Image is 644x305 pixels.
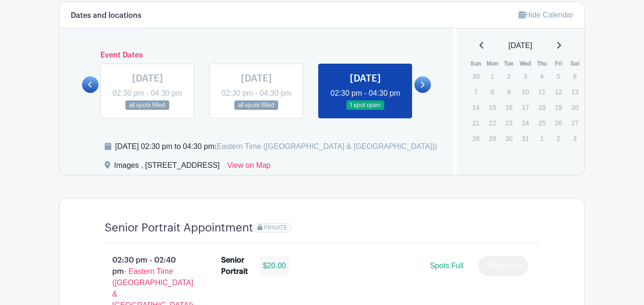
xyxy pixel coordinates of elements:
[501,84,517,99] p: 9
[534,131,550,146] p: 1
[551,100,566,115] p: 19
[534,84,550,99] p: 11
[550,59,567,68] th: Fri
[485,69,500,83] p: 1
[567,84,583,99] p: 13
[71,11,141,20] h6: Dates and locations
[518,100,533,115] p: 17
[519,11,573,19] a: Hide Calendar
[551,115,566,130] p: 26
[567,69,583,83] p: 6
[551,131,566,146] p: 2
[115,141,437,152] div: [DATE] 02:30 pm to 04:30 pm
[534,69,550,83] p: 4
[468,100,484,115] p: 14
[518,69,533,83] p: 3
[484,59,501,68] th: Mon
[214,142,437,150] span: (Eastern Time ([GEOGRAPHIC_DATA] & [GEOGRAPHIC_DATA]))
[468,131,484,146] p: 28
[221,255,248,277] div: Senior Portrait
[485,131,500,146] p: 29
[501,115,517,130] p: 23
[264,224,288,231] span: PRIVATE
[501,69,517,83] p: 2
[501,59,517,68] th: Tue
[567,59,583,68] th: Sat
[501,131,517,146] p: 30
[468,115,484,130] p: 21
[551,69,566,83] p: 5
[534,100,550,115] p: 18
[485,84,500,99] p: 8
[567,131,583,146] p: 3
[509,40,532,51] span: [DATE]
[259,256,290,275] div: $20.00
[567,100,583,115] p: 20
[534,115,550,130] p: 25
[517,59,534,68] th: Wed
[430,262,463,270] span: Spots Full
[114,160,220,175] div: Images , [STREET_ADDRESS]
[518,84,533,99] p: 10
[468,59,484,68] th: Sun
[534,59,550,68] th: Thu
[468,69,484,83] p: 30
[105,221,253,235] h4: Senior Portrait Appointment
[518,115,533,130] p: 24
[567,115,583,130] p: 27
[99,51,414,60] h6: Event Dates
[501,100,517,115] p: 16
[485,100,500,115] p: 15
[227,160,271,175] a: View on Map
[551,84,566,99] p: 12
[518,131,533,146] p: 31
[468,84,484,99] p: 7
[485,115,500,130] p: 22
